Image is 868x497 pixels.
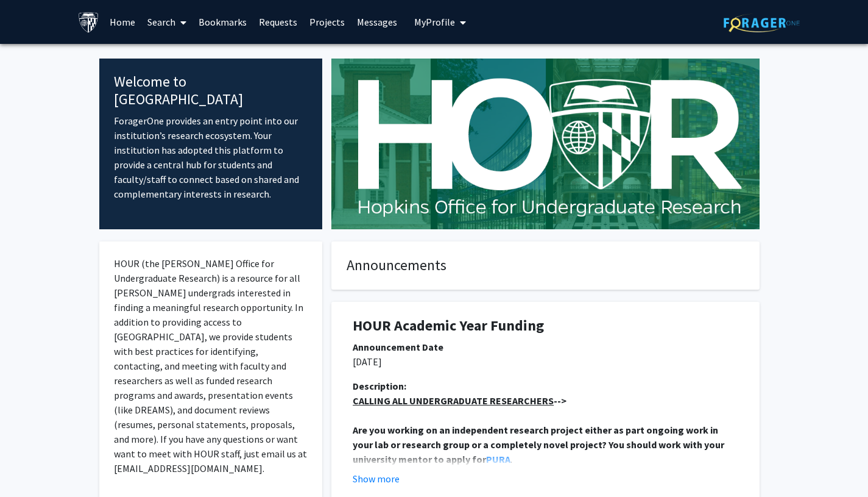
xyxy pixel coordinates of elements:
[724,13,800,32] img: ForagerOne Logo
[353,354,738,369] p: [DATE]
[347,257,744,274] h4: Announcements
[353,424,726,465] strong: Are you working on an independent research project either as part ongoing work in your lab or res...
[141,1,192,43] a: Search
[351,1,403,43] a: Messages
[192,1,253,43] a: Bookmarks
[114,256,308,476] p: HOUR (the [PERSON_NAME] Office for Undergraduate Research) is a resource for all [PERSON_NAME] un...
[78,12,99,33] img: Johns Hopkins University Logo
[253,1,303,43] a: Requests
[114,73,308,109] h4: Welcome to [GEOGRAPHIC_DATA]
[486,453,510,465] a: PURA
[353,340,738,354] div: Announcement Date
[353,395,566,407] strong: -->
[353,423,738,467] p: .
[353,395,554,407] u: CALLING ALL UNDERGRADUATE RESEARCHERS
[114,113,308,201] p: ForagerOne provides an entry point into our institution’s research ecosystem. Your institution ha...
[353,471,400,486] button: Show more
[414,16,455,28] span: My Profile
[303,1,351,43] a: Projects
[331,59,760,229] img: Cover Image
[9,442,52,488] iframe: Chat
[353,317,738,335] h1: HOUR Academic Year Funding
[104,1,141,43] a: Home
[353,379,738,393] div: Description:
